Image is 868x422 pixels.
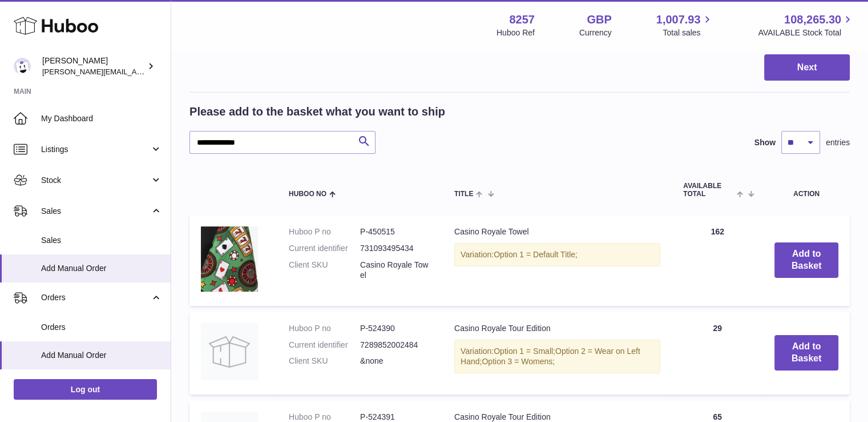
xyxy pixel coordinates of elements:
strong: GBP [587,12,611,27]
span: Orders [41,292,150,303]
span: Total sales [663,27,713,38]
span: Option 1 = Small; [494,347,555,356]
div: [PERSON_NAME] [42,55,145,77]
span: Stock [41,175,150,186]
dt: Client SKU [289,260,360,281]
strong: 8257 [509,12,535,27]
h2: Please add to the basket what you want to ship [189,104,445,120]
td: 29 [672,312,763,395]
span: AVAILABLE Total [683,182,734,197]
div: Variation: [454,243,660,266]
dt: Client SKU [289,356,360,367]
div: Currency [579,27,612,38]
span: Add Manual Order [41,350,162,361]
a: Log out [14,379,157,400]
span: 108,265.30 [784,12,841,27]
span: Huboo no [289,190,326,198]
span: entries [826,137,850,148]
span: Option 3 = Womens; [482,357,555,366]
dd: P-524390 [360,323,431,334]
button: Add to Basket [774,242,838,278]
span: Orders [41,322,162,333]
label: Show [754,137,776,148]
span: Add Manual Order [41,263,162,274]
dd: Casino Royale Towel [360,260,431,281]
td: Casino Royale Tour Edition [443,312,672,395]
span: Sales [41,235,162,246]
a: 1,007.93 Total sales [656,12,714,38]
dd: &none [360,356,431,367]
dt: Current identifier [289,340,360,351]
th: Action [763,171,850,209]
dt: Huboo P no [289,323,360,334]
dd: 731093495434 [360,243,431,254]
button: Add to Basket [774,335,838,371]
img: Casino Royale Tour Edition [201,323,258,380]
a: 108,265.30 AVAILABLE Stock Total [758,12,854,38]
td: 162 [672,215,763,306]
dd: P-450515 [360,226,431,237]
span: Title [454,190,473,198]
span: Option 2 = Wear on Left Hand; [461,347,640,367]
span: 1,007.93 [656,12,701,27]
div: Variation: [454,340,660,374]
img: Casino Royale Towel [201,226,258,292]
span: AVAILABLE Stock Total [758,27,854,38]
dt: Current identifier [289,243,360,254]
dd: 7289852002484 [360,340,431,351]
span: [PERSON_NAME][EMAIL_ADDRESS][DOMAIN_NAME] [42,67,229,76]
img: Mohsin@planlabsolutions.com [14,58,31,75]
div: Huboo Ref [496,27,535,38]
span: Option 1 = Default Title; [494,250,578,259]
dt: Huboo P no [289,226,360,237]
span: Sales [41,206,150,217]
button: Next [764,54,850,81]
span: Listings [41,144,150,155]
span: My Dashboard [41,113,162,124]
td: Casino Royale Towel [443,215,672,306]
